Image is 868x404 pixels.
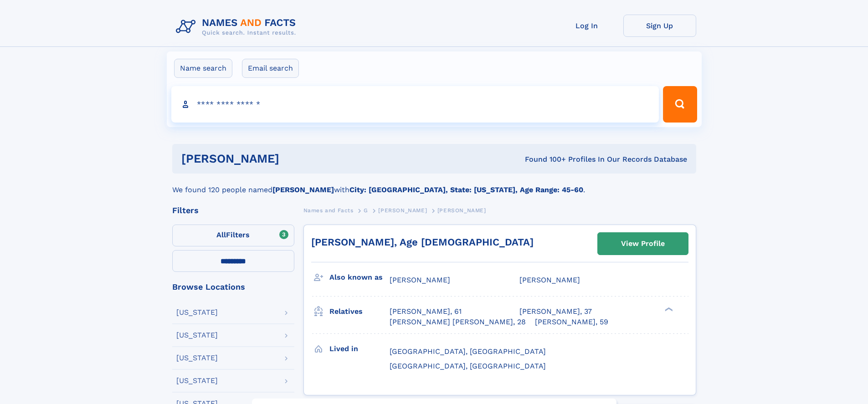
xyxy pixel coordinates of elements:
[402,154,687,164] div: Found 100+ Profiles In Our Records Database
[364,205,368,216] a: G
[519,307,592,317] a: [PERSON_NAME], 37
[172,206,294,215] div: Filters
[242,59,299,78] label: Email search
[176,377,218,384] div: [US_STATE]
[303,205,354,216] a: Names and Facts
[181,153,402,164] h1: [PERSON_NAME]
[329,304,390,319] h3: Relatives
[390,362,546,370] span: [GEOGRAPHIC_DATA], [GEOGRAPHIC_DATA]
[390,276,450,284] span: [PERSON_NAME]
[172,15,303,39] img: Logo Names and Facts
[311,236,534,248] a: [PERSON_NAME], Age [DEMOGRAPHIC_DATA]
[390,317,526,327] a: [PERSON_NAME] [PERSON_NAME], 28
[216,230,226,239] span: All
[174,59,232,78] label: Name search
[378,205,427,216] a: [PERSON_NAME]
[663,307,673,312] div: ❯
[621,233,665,254] div: View Profile
[623,15,696,37] a: Sign Up
[378,207,427,214] span: [PERSON_NAME]
[598,233,688,255] a: View Profile
[535,317,608,327] a: [PERSON_NAME], 59
[390,307,462,317] a: [PERSON_NAME], 61
[663,86,697,123] button: Search Button
[172,225,294,246] label: Filters
[519,276,580,284] span: [PERSON_NAME]
[437,207,486,214] span: [PERSON_NAME]
[364,207,368,214] span: G
[172,174,696,195] div: We found 120 people named with .
[176,332,218,339] div: [US_STATE]
[176,354,218,362] div: [US_STATE]
[349,185,583,194] b: City: [GEOGRAPHIC_DATA], State: [US_STATE], Age Range: 45-60
[329,341,390,357] h3: Lived in
[550,15,623,37] a: Log In
[272,185,334,194] b: [PERSON_NAME]
[390,347,546,356] span: [GEOGRAPHIC_DATA], [GEOGRAPHIC_DATA]
[329,270,390,285] h3: Also known as
[171,86,659,123] input: search input
[172,283,294,291] div: Browse Locations
[176,309,218,316] div: [US_STATE]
